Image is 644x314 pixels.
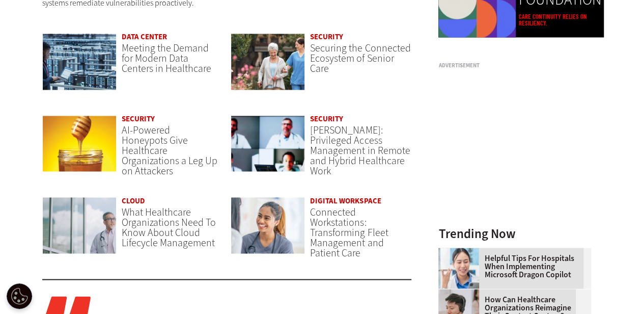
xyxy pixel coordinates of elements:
div: Cookie Settings [7,283,32,309]
a: Meeting the Demand for Modern Data Centers in Healthcare [122,41,211,75]
a: AI-Powered Honeypots Give Healthcare Organizations a Leg Up on Attackers [122,123,217,178]
a: doctor in front of clouds and reflective building [42,197,117,264]
a: Healthcare contact center [438,289,484,297]
img: nurse smiling at patient [231,197,305,254]
img: doctor in front of clouds and reflective building [42,197,117,254]
a: Helpful Tips for Hospitals When Implementing Microsoft Dragon Copilot [438,254,585,278]
iframe: advertisement [438,72,591,200]
a: nurse walks with senior woman through a garden [231,33,305,100]
img: remote call with care team [231,115,305,172]
a: jar of honey with a honey dipper [42,115,117,182]
a: nurse smiling at patient [231,197,305,264]
a: Securing the Connected Ecosystem of Senior Care [310,41,410,75]
a: engineer with laptop overlooking data center [42,33,117,100]
a: Security [310,114,343,124]
img: jar of honey with a honey dipper [42,115,117,172]
a: Doctor using phone to dictate to tablet [438,248,484,256]
a: Digital Workspace [310,195,381,205]
a: remote call with care team [231,115,305,182]
img: Doctor using phone to dictate to tablet [438,248,479,289]
img: nurse walks with senior woman through a garden [231,33,305,90]
a: Connected Workstations: Transforming Fleet Management and Patient Care [310,205,388,259]
h3: Trending Now [438,227,591,240]
h3: Advertisement [438,63,591,68]
a: Data Center [122,32,167,42]
a: [PERSON_NAME]: Privileged Access Management in Remote and Hybrid Healthcare Work [310,123,410,178]
a: Security [122,114,155,124]
img: engineer with laptop overlooking data center [42,33,117,90]
a: Cloud [122,195,145,205]
button: Open Preferences [7,283,32,309]
a: Security [310,32,343,42]
a: Care continuity relies on resiliency. [518,13,601,27]
a: What Healthcare Organizations Need To Know About Cloud Lifecycle Management [122,205,216,249]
